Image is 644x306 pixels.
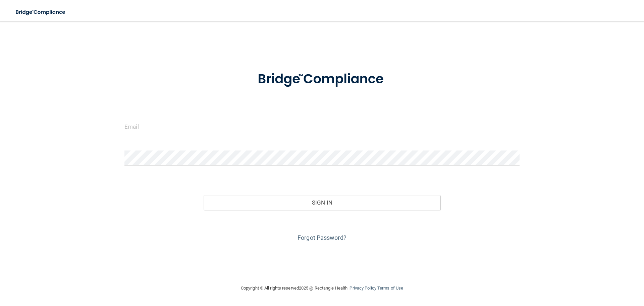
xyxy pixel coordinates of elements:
[200,277,444,299] div: Copyright © All rights reserved 2025 @ Rectangle Health | |
[204,195,441,210] button: Sign In
[10,5,72,19] img: bridge_compliance_login_screen.278c3ca4.svg
[377,286,403,291] a: Terms of Use
[244,62,400,97] img: bridge_compliance_login_screen.278c3ca4.svg
[350,286,376,291] a: Privacy Policy
[298,234,346,241] a: Forgot Password?
[124,119,520,134] input: Email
